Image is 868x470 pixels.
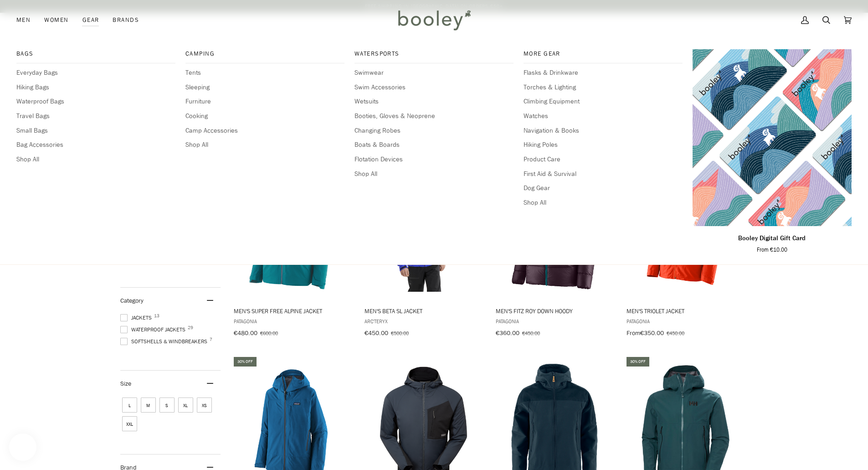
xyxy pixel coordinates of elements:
[9,434,36,461] iframe: Button to open loyalty program pop-up
[354,68,514,78] span: Swimwear
[693,49,852,226] a: Booley Digital Gift Card
[154,314,159,318] span: 13
[524,49,683,63] a: More Gear
[391,329,409,337] span: €500.00
[667,329,684,337] span: €450.00
[496,317,614,325] span: Patagonia
[120,325,188,334] span: Waterproof Jackets
[354,49,514,58] span: Watersports
[16,68,175,78] a: Everyday Bags
[693,230,852,254] a: Booley Digital Gift Card
[120,314,154,322] span: Jackets
[524,83,683,93] a: Torches & Lighting
[185,49,344,58] span: Camping
[120,296,144,305] span: Category
[185,83,344,93] span: Sleeping
[524,49,683,58] span: More Gear
[354,126,514,136] a: Changing Robes
[524,140,683,150] a: Hiking Poles
[16,126,175,136] a: Small Bags
[738,233,806,243] p: Booley Digital Gift Card
[627,357,649,367] div: 30% off
[522,329,540,337] span: €450.00
[234,307,352,315] span: Men's Super Free Alpine Jacket
[120,379,131,388] span: Size
[365,317,483,325] span: Arc'teryx
[16,97,175,107] a: Waterproof Bags
[627,307,745,315] span: Men's Triolet Jacket
[197,398,212,413] span: Size: XS
[16,111,175,121] span: Travel Bags
[354,49,514,63] a: Watersports
[627,329,640,337] span: From
[354,97,514,107] a: Wetsuits
[188,325,193,330] span: 29
[354,169,514,179] a: Shop All
[524,111,683,121] a: Watches
[185,97,344,107] a: Furniture
[16,140,175,150] a: Bag Accessories
[524,169,683,179] a: First Aid & Survival
[141,398,156,413] span: Size: M
[365,329,388,337] span: €450.00
[394,7,474,33] img: Booley
[627,317,745,325] span: Patagonia
[524,183,683,193] a: Dog Gear
[365,307,483,315] span: Men's Beta SL Jacket
[44,15,68,25] span: Women
[113,15,139,25] span: Brands
[260,329,278,337] span: €600.00
[354,111,514,121] span: Booties, Gloves & Neoprene
[354,140,514,150] a: Boats & Boards
[354,83,514,93] a: Swim Accessories
[524,198,683,208] a: Shop All
[693,49,852,226] product-grid-item-variant: €10.00
[524,155,683,165] a: Product Care
[524,97,683,107] a: Climbing Equipment
[185,49,344,63] a: Camping
[185,68,344,78] a: Tents
[640,329,664,337] span: €350.00
[496,307,614,315] span: Men's Fitz Roy Down Hoody
[16,49,175,58] span: Bags
[16,83,175,93] a: Hiking Bags
[354,155,514,165] a: Flotation Devices
[234,329,257,337] span: €480.00
[524,68,683,78] a: Flasks & Drinkware
[185,140,344,150] a: Shop All
[16,155,175,165] a: Shop All
[122,398,137,413] span: Size: L
[757,246,787,254] span: From €10.00
[122,416,137,431] span: Size: XXL
[234,317,352,325] span: Patagonia
[16,49,175,63] a: Bags
[496,329,519,337] span: €360.00
[524,126,683,136] a: Navigation & Books
[16,15,31,25] span: Men
[159,398,175,413] span: Size: S
[185,126,344,136] a: Camp Accessories
[234,357,257,367] div: 30% off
